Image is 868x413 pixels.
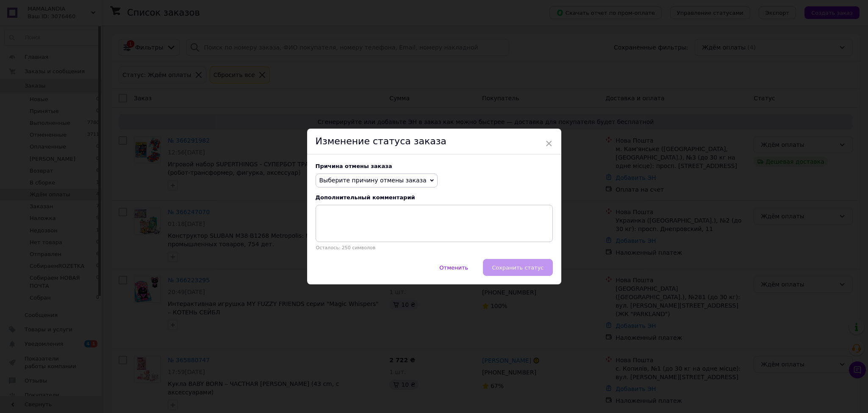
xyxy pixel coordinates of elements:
[307,129,561,154] div: Изменение статуса заказа
[439,264,468,271] span: Отменить
[316,163,553,169] div: Причина отмены заказа
[319,177,427,184] span: Выберите причину отмены заказа
[316,245,553,251] p: Осталось: 250 символов
[545,136,553,151] span: ×
[430,259,477,276] button: Отменить
[316,194,553,201] div: Дополнительный комментарий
